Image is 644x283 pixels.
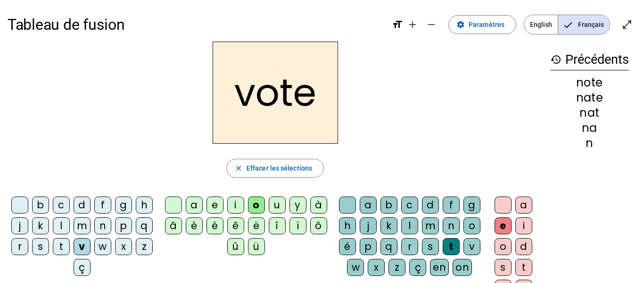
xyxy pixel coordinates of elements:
[136,217,153,234] div: q
[550,49,629,70] h3: Précédents
[550,92,629,103] div: nate
[388,259,405,276] div: z
[32,238,49,255] div: s
[453,259,472,276] div: on
[495,238,512,255] div: o
[443,197,460,214] div: f
[618,15,636,34] button: Entrer en plein écran
[289,197,306,214] div: y
[422,197,439,214] div: d
[11,238,28,255] div: r
[550,77,629,88] div: note
[32,217,49,234] div: k
[621,19,633,30] mat-icon: open_in_full
[74,197,91,214] div: d
[401,197,418,214] div: c
[463,217,480,234] div: o
[94,217,111,234] div: n
[443,217,460,234] div: n
[136,238,153,255] div: z
[94,238,111,255] div: w
[206,217,223,234] div: é
[380,197,397,214] div: b
[269,197,286,214] div: u
[74,217,91,234] div: m
[248,238,265,255] div: ü
[248,217,265,234] div: ë
[550,54,561,65] mat-icon: history
[403,15,422,34] button: Augmenter la taille de la police
[310,197,327,214] div: à
[430,259,449,276] div: en
[248,197,265,214] div: o
[360,197,377,214] div: a
[360,217,377,234] div: j
[227,238,244,255] div: û
[443,238,460,255] div: t
[407,19,418,30] mat-icon: add
[53,217,70,234] div: l
[206,197,223,214] div: e
[8,9,384,40] h1: Tableau de fusion
[347,259,364,276] div: w
[550,122,629,134] div: na
[550,137,629,149] div: n
[515,217,532,234] div: i
[368,259,385,276] div: x
[448,15,516,34] button: Paramètres
[392,19,403,30] mat-icon: format_size
[269,217,286,234] div: î
[515,238,532,255] div: d
[469,19,504,30] span: Paramètres
[247,163,312,174] span: Effacer les sélections
[227,197,244,214] div: i
[234,164,243,172] mat-icon: close
[339,217,356,234] div: h
[550,107,629,119] div: nat
[524,15,558,34] span: English
[426,19,437,30] mat-icon: remove
[53,197,70,214] div: c
[409,259,426,276] div: ç
[74,259,91,276] div: ç
[558,15,610,34] span: Français
[310,217,327,234] div: ô
[11,217,28,234] div: j
[422,15,441,34] button: Diminuer la taille de la police
[401,217,418,234] div: l
[339,238,356,255] div: é
[226,159,324,178] button: Effacer les sélections
[289,217,306,234] div: ï
[213,42,338,144] h2: vote
[515,259,532,276] div: t
[463,238,480,255] div: v
[495,217,512,234] div: e
[422,238,439,255] div: s
[524,15,610,34] mat-button-toggle-group: Language selection
[94,197,111,214] div: f
[115,217,132,234] div: p
[136,197,153,214] div: h
[380,217,397,234] div: k
[227,217,244,234] div: ê
[422,217,439,234] div: m
[115,197,132,214] div: g
[186,217,203,234] div: è
[360,238,377,255] div: p
[186,197,203,214] div: a
[165,217,182,234] div: â
[401,238,418,255] div: r
[463,197,480,214] div: g
[32,197,49,214] div: b
[380,238,397,255] div: q
[53,238,70,255] div: t
[456,20,465,29] mat-icon: settings
[115,238,132,255] div: x
[74,238,91,255] div: v
[515,197,532,214] div: a
[495,259,512,276] div: s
